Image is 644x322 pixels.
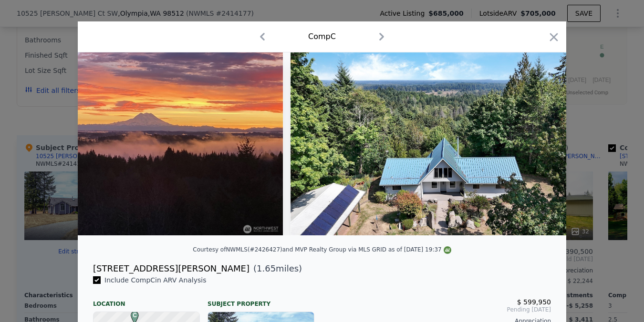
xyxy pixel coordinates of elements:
span: C [128,311,141,320]
div: Subject Property [208,292,314,308]
div: [STREET_ADDRESS][PERSON_NAME] [93,262,249,275]
div: Comp C [308,31,336,42]
div: Courtesy of NWMLS (#2426427) and MVP Realty Group via MLS GRID as of [DATE] 19:37 [193,246,451,253]
span: ( miles) [249,262,302,275]
span: 1.65 [257,263,276,273]
div: C [128,311,134,317]
img: NWMLS Logo [444,246,451,254]
span: Pending [DATE] [330,306,551,313]
span: $ 599,950 [517,298,551,306]
img: Property Img [39,52,283,235]
div: Location [93,292,200,308]
span: Include Comp C in ARV Analysis [101,276,210,284]
img: Property Img [291,52,616,235]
